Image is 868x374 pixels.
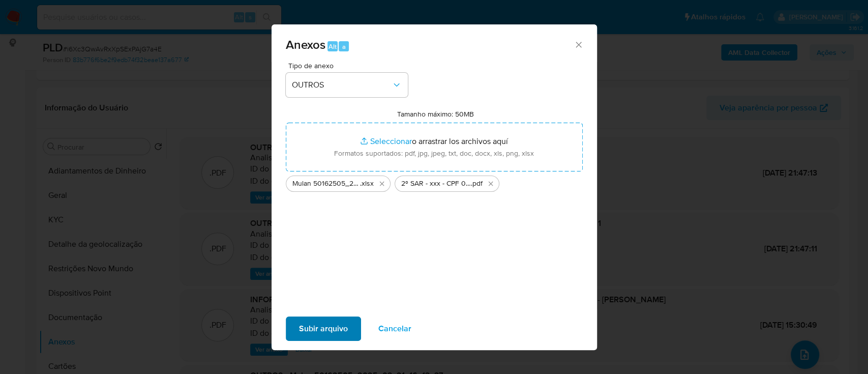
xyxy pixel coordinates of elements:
[485,178,497,190] button: Eliminar 2º SAR - xxx - CPF 01263456197 - PAULO VITOR RIBEIRO DOS SANTOS.pdf
[292,80,392,90] span: OUTROS
[365,317,425,341] button: Cancelar
[471,179,483,189] span: .pdf
[292,179,360,189] span: Mulan 50162505_2025_10_06_09_28_32
[286,36,325,53] span: Anexos
[288,62,410,69] span: Tipo de anexo
[299,318,348,340] span: Subir arquivo
[286,317,361,341] button: Subir arquivo
[360,179,374,189] span: .xlsx
[401,179,471,189] span: 2º SAR - xxx - CPF 01263456197 - [PERSON_NAME]
[574,40,583,49] button: Cerrar
[397,109,474,119] label: Tamanho máximo: 50MB
[328,42,337,51] span: Alt
[378,318,411,340] span: Cancelar
[342,42,346,51] span: a
[376,178,388,190] button: Eliminar Mulan 50162505_2025_10_06_09_28_32.xlsx
[286,73,408,97] button: OUTROS
[286,171,583,192] ul: Archivos seleccionados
